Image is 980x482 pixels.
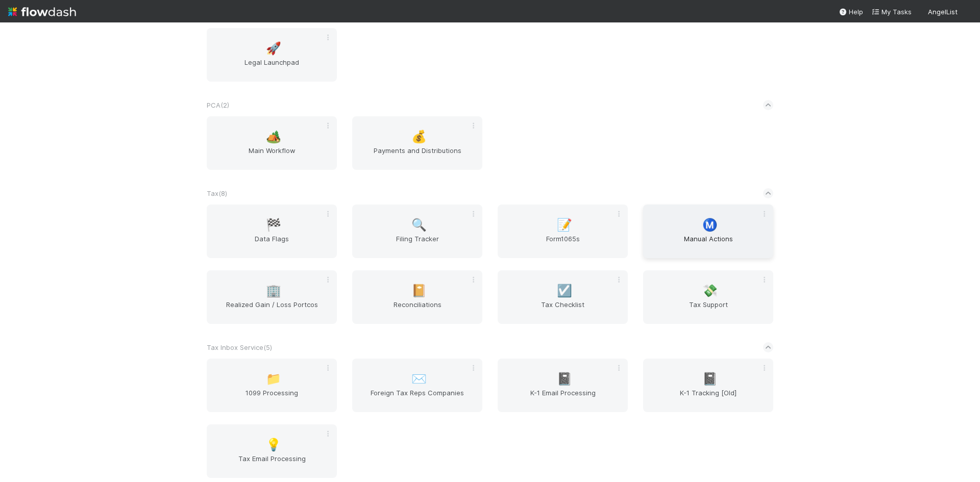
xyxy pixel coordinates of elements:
[356,299,478,320] span: Reconciliations
[839,7,863,17] div: Help
[211,145,333,166] span: Main Workflow
[356,388,478,408] span: Foreign Tax Reps Companies
[962,7,972,17] img: avatar_e41e7ae5-e7d9-4d8d-9f56-31b0d7a2f4fd.png
[643,359,773,412] a: 📓K-1 Tracking [Old]
[498,359,628,412] a: 📓K-1 Email Processing
[557,372,572,386] span: 📓
[411,130,427,143] span: 💰
[207,343,272,351] span: Tax Inbox Service ( 5 )
[8,3,76,20] img: logo-inverted-e16ddd16eac7371096b0.svg
[411,372,427,386] span: ✉️
[643,205,773,258] a: Ⓜ️Manual Actions
[211,299,333,320] span: Realized Gain / Loss Portcos
[266,42,281,55] span: 🚀
[498,205,628,258] a: 📝Form1065s
[411,218,427,232] span: 🔍
[352,359,482,412] a: ✉️Foreign Tax Reps Companies
[266,218,281,232] span: 🏁
[498,270,628,324] a: ☑️Tax Checklist
[207,116,337,170] a: 🏕️Main Workflow
[356,145,478,166] span: Payments and Distributions
[702,372,718,386] span: 📓
[207,424,337,478] a: 💡Tax Email Processing
[871,8,912,16] span: My Tasks
[266,130,281,143] span: 🏕️
[557,284,572,297] span: ☑️
[502,388,624,408] span: K-1 Email Processing
[647,234,769,254] span: Manual Actions
[928,8,958,16] span: AngelList
[643,270,773,324] a: 💸Tax Support
[207,189,227,197] span: Tax ( 8 )
[502,299,624,320] span: Tax Checklist
[411,284,427,297] span: 📔
[211,234,333,254] span: Data Flags
[557,218,572,232] span: 📝
[502,234,624,254] span: Form1065s
[207,205,337,258] a: 🏁Data Flags
[647,388,769,408] span: K-1 Tracking [Old]
[211,388,333,408] span: 1099 Processing
[871,7,912,17] a: My Tasks
[647,299,769,320] span: Tax Support
[207,28,337,82] a: 🚀Legal Launchpad
[207,359,337,412] a: 📁1099 Processing
[211,453,333,474] span: Tax Email Processing
[207,101,229,109] span: PCA ( 2 )
[266,284,281,297] span: 🏢
[352,270,482,324] a: 📔Reconciliations
[352,205,482,258] a: 🔍Filing Tracker
[266,372,281,386] span: 📁
[702,218,718,232] span: Ⓜ️
[266,438,281,451] span: 💡
[211,57,333,78] span: Legal Launchpad
[702,284,718,297] span: 💸
[352,116,482,170] a: 💰Payments and Distributions
[356,234,478,254] span: Filing Tracker
[207,270,337,324] a: 🏢Realized Gain / Loss Portcos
